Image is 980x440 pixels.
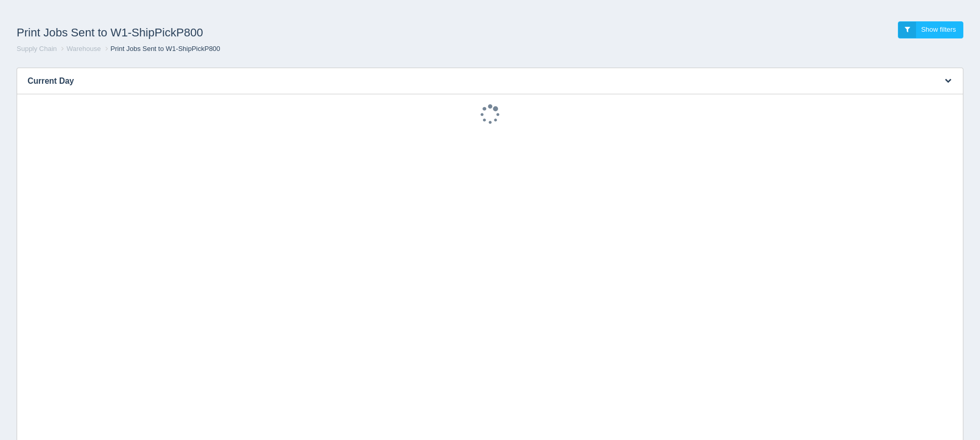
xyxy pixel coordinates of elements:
a: Show filters [898,21,963,38]
a: Supply Chain [17,45,57,53]
h1: Print Jobs Sent to W1-ShipPickP800 [17,21,490,44]
a: Warehouse [67,45,101,53]
h3: Current Day [17,68,931,94]
li: Print Jobs Sent to W1-ShipPickP800 [103,44,220,54]
span: Show filters [921,25,956,33]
